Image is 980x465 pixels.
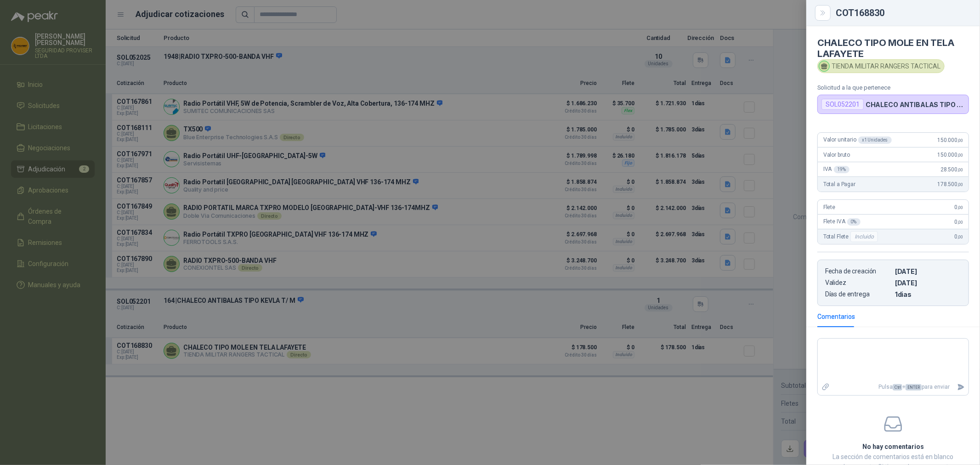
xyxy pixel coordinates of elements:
h2: No hay comentarios [828,442,958,452]
span: Flete [823,204,835,210]
div: TIENDA MILITAR RANGERS TACTICAL [817,59,945,73]
p: 1 dias [895,290,961,298]
p: [DATE] [895,267,961,275]
p: [DATE] [895,279,961,287]
p: CHALECO ANTIBALAS TIPO KEVLA T/ M [866,101,965,108]
button: Close [817,7,828,18]
span: Valor bruto [823,152,850,158]
span: ENTER [906,384,922,391]
div: COT168830 [836,8,969,17]
div: x 1 Unidades [858,136,892,144]
span: 0 [955,219,963,225]
span: Ctrl [893,384,902,391]
span: ,00 [957,138,963,143]
span: 150.000 [937,137,963,143]
span: 178.500 [937,181,963,187]
span: Total Flete [823,231,880,242]
span: 150.000 [937,152,963,158]
p: Pulsa + para enviar [833,379,954,395]
span: ,00 [957,182,963,187]
span: ,00 [957,205,963,210]
span: IVA [823,166,850,173]
span: 0 [955,233,963,240]
span: ,00 [957,220,963,225]
div: Comentarios [817,312,855,322]
div: SOL052201 [821,99,864,110]
span: Valor unitario [823,136,892,144]
span: 0 [955,204,963,210]
button: Enviar [953,379,969,395]
span: ,00 [957,153,963,158]
div: 19 % [834,166,850,173]
p: Días de entrega [825,290,891,298]
p: Validez [825,279,891,287]
div: Incluido [850,231,878,242]
span: ,00 [957,167,963,172]
span: Flete IVA [823,218,861,226]
span: Total a Pagar [823,181,855,187]
h4: CHALECO TIPO MOLE EN TELA LAFAYETE [817,37,969,59]
span: 28.500 [940,166,963,173]
span: ,00 [957,234,963,239]
p: Solicitud a la que pertenece [817,84,969,91]
p: Fecha de creación [825,267,891,275]
div: 0 % [847,218,861,226]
